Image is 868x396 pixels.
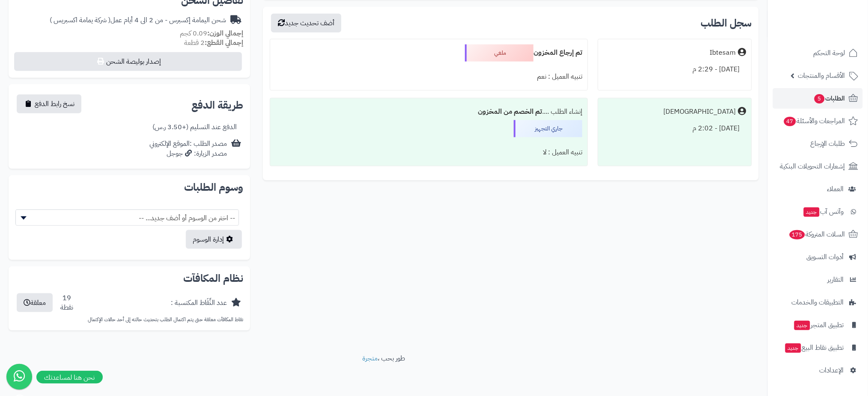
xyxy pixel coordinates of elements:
[603,61,746,78] div: [DATE] - 2:29 م
[794,321,810,330] span: جديد
[814,94,825,103] span: 5
[789,228,845,240] span: السلات المتروكة
[807,251,844,263] span: أدوات التسويق
[191,100,243,110] h2: طريقة الدفع
[50,15,110,25] span: ( شركة يمامة اكسبريس )
[664,107,736,117] div: [DEMOGRAPHIC_DATA]
[780,160,845,172] span: إشعارات التحويلات البنكية
[16,210,239,226] span: -- اختر من الوسوم أو أضف جديد... --
[773,337,863,358] a: تطبيق نقاط البيعجديد
[773,179,863,199] a: العملاء
[792,296,844,308] span: التطبيقات والخدمات
[785,343,801,353] span: جديد
[773,201,863,222] a: وآتس آبجديد
[773,315,863,335] a: تطبيق المتجرجديد
[814,47,845,59] span: لوحة التحكم
[803,206,844,218] span: وآتس آب
[773,43,863,63] a: لوحة التحكم
[465,44,534,62] div: ملغي
[60,303,73,313] div: نقطة
[773,111,863,131] a: المراجعات والأسئلة47
[152,122,237,132] div: الدفع عند التسليم (+3.50 ر.س)
[773,156,863,177] a: إشعارات التحويلات البنكية
[773,88,863,109] a: الطلبات5
[798,70,845,82] span: الأقسام والمنتجات
[17,293,53,312] button: معلقة
[35,99,75,109] span: نسخ رابط الدفع
[603,120,746,137] div: [DATE] - 2:02 م
[186,230,242,249] a: إدارة الوسوم
[275,103,582,120] div: إنشاء الطلب ....
[534,47,582,58] b: تم إرجاع المخزون
[15,182,243,192] h2: وسوم الطلبات
[827,183,844,195] span: العملاء
[784,117,796,126] span: 47
[15,273,243,284] h2: نظام المكافآت
[275,68,582,85] div: تنبيه العميل : نعم
[275,144,582,161] div: تنبيه العميل : لا
[811,138,845,150] span: طلبات الإرجاع
[701,18,752,28] h3: سجل الطلب
[710,48,736,58] div: Ibtesam
[50,15,226,25] div: شحن اليمامة إكسبرس - من 2 الى 4 أيام عمل
[773,247,863,267] a: أدوات التسويق
[773,224,863,245] a: السلات المتروكة175
[207,28,243,38] strong: إجمالي الوزن:
[205,38,243,48] strong: إجمالي القطع:
[149,149,227,159] div: مصدر الزيارة: جوجل
[814,92,845,104] span: الطلبات
[820,364,844,376] span: الإعدادات
[14,52,242,71] button: إصدار بوليصة الشحن
[60,293,73,313] div: 19
[271,14,341,33] button: أضف تحديث جديد
[804,207,820,217] span: جديد
[362,354,378,364] a: متجرة
[15,316,243,324] p: نقاط المكافآت معلقة حتى يتم اكتمال الطلب بتحديث حالته إلى أحد حالات الإكتمال
[171,298,227,308] div: عدد النِّقَاط المكتسبة :
[514,120,582,137] div: جاري التجهيز
[773,360,863,381] a: الإعدادات
[773,269,863,290] a: التقارير
[773,292,863,313] a: التطبيقات والخدمات
[783,115,845,127] span: المراجعات والأسئلة
[790,230,805,239] span: 175
[793,319,844,331] span: تطبيق المتجر
[784,342,844,354] span: تطبيق نقاط البيع
[184,38,243,48] small: 2 قطعة
[828,274,844,286] span: التقارير
[15,210,239,226] span: -- اختر من الوسوم أو أضف جديد... --
[149,139,227,159] div: مصدر الطلب :الموقع الإلكتروني
[17,95,81,113] button: نسخ رابط الدفع
[180,28,243,38] small: 0.09 كجم
[773,133,863,154] a: طلبات الإرجاع
[810,21,860,39] img: logo-2.png
[478,106,542,117] b: تم الخصم من المخزون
